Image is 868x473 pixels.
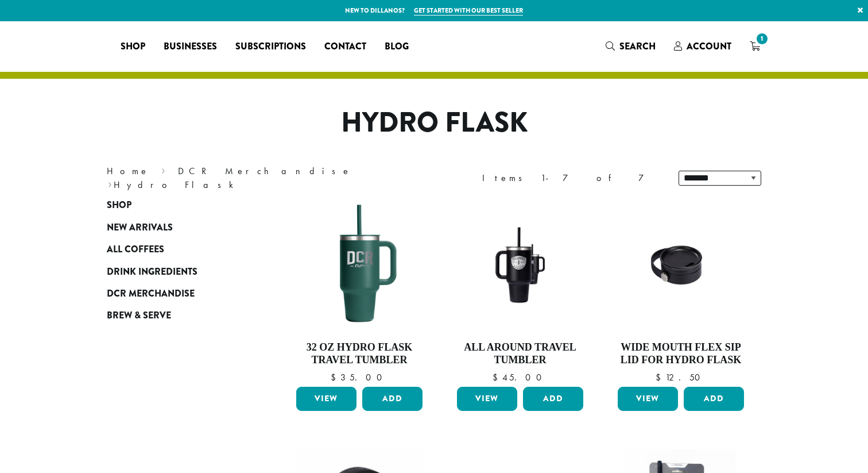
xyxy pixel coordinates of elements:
a: Brew & Serve [107,305,245,326]
button: Add [523,387,583,411]
a: Shop [107,194,245,216]
a: Shop [111,37,154,56]
a: Drink Ingredients [107,260,245,282]
span: Brew & Serve [107,309,171,323]
span: DCR Merchandise [107,287,195,301]
span: $ [493,371,502,383]
h4: Wide Mouth Flex Sip Lid for Hydro Flask [615,341,747,366]
div: Items 1-7 of 7 [482,171,661,185]
a: All Around Travel Tumbler $45.00 [454,200,586,382]
span: $ [331,371,340,383]
a: Search [596,37,665,56]
a: New Arrivals [107,217,245,239]
a: Wide Mouth Flex Sip Lid for Hydro Flask $12.50 [615,200,747,382]
a: DCR Merchandise [178,165,351,177]
a: All Coffees [107,239,245,260]
h1: Hydro Flask [98,106,770,140]
span: Subscriptions [235,40,306,54]
bdi: 45.00 [493,371,547,383]
a: DCR Merchandise [107,283,245,305]
span: Shop [107,198,131,213]
bdi: 12.50 [656,371,706,383]
span: › [161,160,165,178]
h4: All Around Travel Tumbler [454,341,586,366]
a: View [296,387,356,411]
button: Add [362,387,423,411]
span: Shop [121,40,145,54]
img: T32_Black_1200x900.jpg [454,217,586,316]
button: Add [684,387,744,411]
span: Search [619,40,656,53]
span: Businesses [164,40,217,54]
span: Blog [385,40,409,54]
span: $ [656,371,665,383]
span: All Coffees [107,243,164,257]
bdi: 35.00 [331,371,387,383]
img: 32TravelTumbler_Fir-e1741126779857.png [293,200,425,332]
span: New Arrivals [107,221,173,235]
span: Account [687,40,731,53]
span: Drink Ingredients [107,265,197,279]
span: › [108,174,112,192]
a: Home [107,165,149,177]
a: View [457,387,517,411]
span: Contact [324,40,366,54]
h4: 32 oz Hydro Flask Travel Tumbler [293,341,425,366]
img: Hydro-Flask-WM-Flex-Sip-Lid-Black_.jpg [615,217,747,316]
a: 32 oz Hydro Flask Travel Tumbler $35.00 [293,200,425,382]
a: View [618,387,678,411]
nav: Breadcrumb [107,164,417,192]
span: 1 [754,31,770,47]
a: Get started with our best seller [414,6,523,16]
